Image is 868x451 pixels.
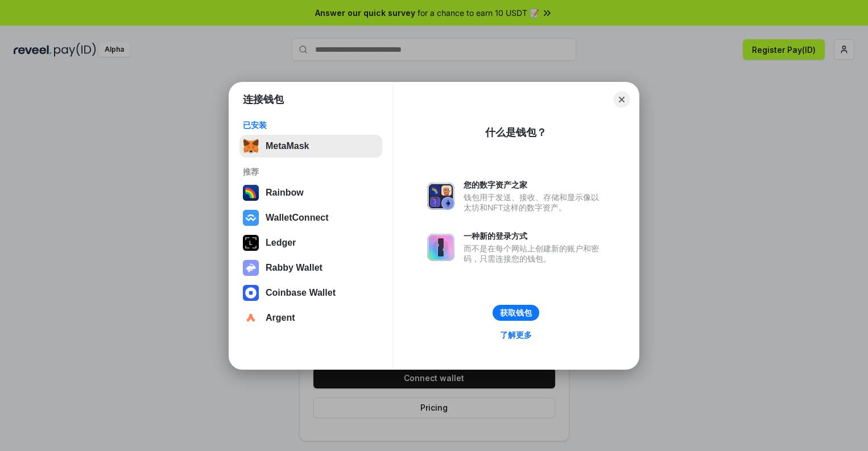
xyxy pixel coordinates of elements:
div: Rainbow [266,188,304,198]
div: 而不是在每个网站上创建新的账户和密码，只需连接您的钱包。 [464,243,605,264]
button: Close [614,92,630,107]
img: svg+xml,%3Csvg%20width%3D%2228%22%20height%3D%2228%22%20viewBox%3D%220%200%2028%2028%22%20fill%3D... [243,310,259,326]
div: 您的数字资产之家 [464,180,605,190]
div: MetaMask [266,141,309,151]
div: Argent [266,313,295,323]
button: 获取钱包 [493,305,539,321]
div: Coinbase Wallet [266,288,336,298]
h1: 连接钱包 [243,93,284,106]
img: svg+xml,%3Csvg%20fill%3D%22none%22%20height%3D%2233%22%20viewBox%3D%220%200%2035%2033%22%20width%... [243,138,259,154]
img: svg+xml,%3Csvg%20xmlns%3D%22http%3A%2F%2Fwww.w3.org%2F2000%2Fsvg%22%20fill%3D%22none%22%20viewBox... [427,234,454,261]
button: Ledger [239,231,382,254]
img: svg+xml,%3Csvg%20xmlns%3D%22http%3A%2F%2Fwww.w3.org%2F2000%2Fsvg%22%20fill%3D%22none%22%20viewBox... [243,260,259,276]
div: 什么是钱包？ [485,126,547,139]
button: Coinbase Wallet [239,282,382,304]
div: 获取钱包 [500,308,532,318]
div: WalletConnect [266,213,329,223]
a: 了解更多 [493,328,539,342]
img: svg+xml,%3Csvg%20width%3D%2228%22%20height%3D%2228%22%20viewBox%3D%220%200%2028%2028%22%20fill%3D... [243,210,259,226]
button: Rainbow [239,181,382,204]
div: Rabby Wallet [266,263,323,273]
button: Rabby Wallet [239,256,382,279]
img: svg+xml,%3Csvg%20xmlns%3D%22http%3A%2F%2Fwww.w3.org%2F2000%2Fsvg%22%20width%3D%2228%22%20height%3... [243,235,259,251]
div: 推荐 [243,167,379,177]
div: 钱包用于发送、接收、存储和显示像以太坊和NFT这样的数字资产。 [464,192,605,213]
button: MetaMask [239,135,382,158]
div: 了解更多 [500,330,532,340]
div: 已安装 [243,120,379,130]
div: Ledger [266,238,296,248]
img: svg+xml,%3Csvg%20xmlns%3D%22http%3A%2F%2Fwww.w3.org%2F2000%2Fsvg%22%20fill%3D%22none%22%20viewBox... [427,183,454,210]
div: 一种新的登录方式 [464,231,605,241]
button: WalletConnect [239,206,382,229]
button: Argent [239,307,382,329]
img: svg+xml,%3Csvg%20width%3D%2228%22%20height%3D%2228%22%20viewBox%3D%220%200%2028%2028%22%20fill%3D... [243,285,259,301]
img: svg+xml,%3Csvg%20width%3D%22120%22%20height%3D%22120%22%20viewBox%3D%220%200%20120%20120%22%20fil... [243,185,259,201]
